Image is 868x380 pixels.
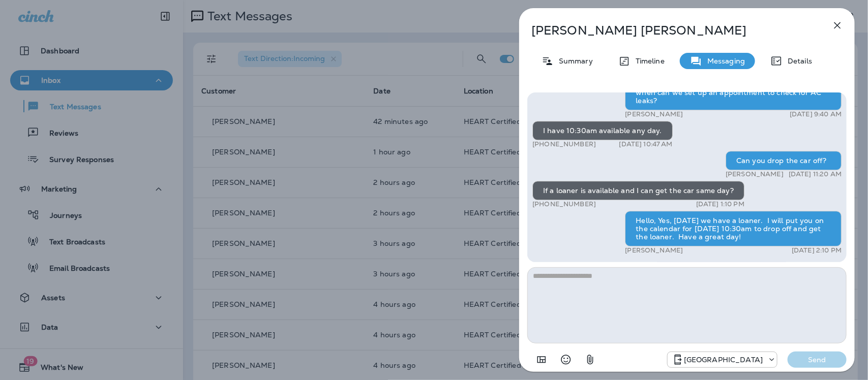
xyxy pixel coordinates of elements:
[625,246,683,255] p: [PERSON_NAME]
[792,246,842,255] p: [DATE] 2:10 PM
[531,350,552,370] button: Add in a premade template
[783,57,812,65] p: Details
[554,57,593,65] p: Summary
[532,121,673,140] div: I have 10:30am available any day.
[789,170,842,178] p: [DATE] 11:20 AM
[726,170,784,178] p: [PERSON_NAME]
[696,200,744,208] p: [DATE] 1:10 PM
[625,110,683,118] p: [PERSON_NAME]
[532,200,596,208] p: [PHONE_NUMBER]
[532,140,596,148] p: [PHONE_NUMBER]
[726,151,842,170] div: Can you drop the car off?
[668,354,777,366] div: +1 (847) 262-3704
[625,83,842,110] div: when can we set up an appointment to check for AC leaks?
[619,140,673,148] p: [DATE] 10:47 AM
[531,23,809,38] p: [PERSON_NAME] [PERSON_NAME]
[684,356,763,364] p: [GEOGRAPHIC_DATA]
[625,211,842,246] div: Hello, Yes, [DATE] we have a loaner. I will put you on the calendar for [DATE] 10:30am to drop of...
[790,110,842,118] p: [DATE] 9:40 AM
[631,57,665,65] p: Timeline
[556,350,576,370] button: Select an emoji
[702,57,745,65] p: Messaging
[532,181,744,200] div: If a loaner is available and I can get the car same day?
